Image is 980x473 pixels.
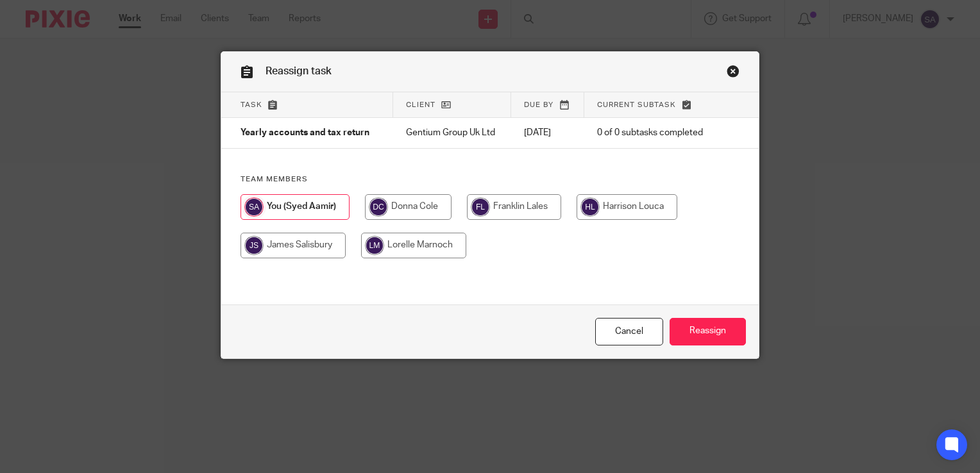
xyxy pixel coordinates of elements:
[524,126,571,139] p: [DATE]
[524,101,553,108] span: Due by
[727,65,739,82] a: Close this dialog window
[584,118,720,149] td: 0 of 0 subtasks completed
[241,101,262,108] span: Task
[241,174,739,185] h4: Team members
[595,318,663,345] a: Close this dialog window
[241,129,369,138] span: Yearly accounts and tax return
[597,101,676,108] span: Current subtask
[670,318,746,345] input: Reassign
[406,126,498,139] p: Gentium Group Uk Ltd
[406,101,435,108] span: Client
[266,66,332,76] span: Reassign task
